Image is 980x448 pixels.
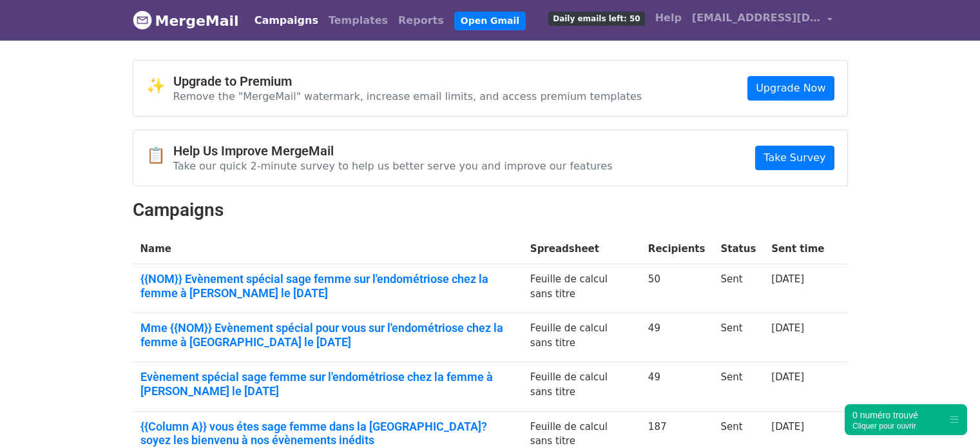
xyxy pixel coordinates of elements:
span: ✨ [146,77,173,95]
span: 📋 [146,146,173,165]
a: Reports [393,8,449,34]
th: Sent time [764,234,832,264]
a: Take Survey [755,146,834,170]
td: Feuille de calcul sans titre [523,313,640,362]
th: Status [713,234,764,264]
td: Sent [713,313,764,362]
span: [EMAIL_ADDRESS][DOMAIN_NAME] [692,10,821,26]
a: [DATE] [771,421,804,433]
a: Campaigns [249,8,323,34]
a: [DATE] [771,273,804,285]
td: Sent [713,264,764,313]
td: 49 [640,362,713,411]
a: {{Column A}} vous étes sage femme dans la [GEOGRAPHIC_DATA]? soyez les bienvenu à nos évènements ... [140,420,515,447]
td: Feuille de calcul sans titre [523,264,640,313]
td: 49 [640,313,713,362]
th: Recipients [640,234,713,264]
p: Take our quick 2-minute survey to help us better serve you and improve our features [173,159,613,173]
h4: Help Us Improve MergeMail [173,143,613,159]
th: Name [133,234,523,264]
th: Spreadsheet [523,234,640,264]
h2: Campaigns [133,199,848,221]
p: Remove the "MergeMail" watermark, increase email limits, and access premium templates [173,90,642,103]
td: Feuille de calcul sans titre [523,362,640,411]
iframe: Chat Widget [916,386,980,448]
a: Templates [323,8,393,34]
a: Open Gmail [454,12,526,30]
a: {{NOM}} Evènement spécial sage femme sur l'endométriose chez la femme à [PERSON_NAME] le [DATE] [140,272,515,300]
a: [EMAIL_ADDRESS][DOMAIN_NAME] [687,5,838,35]
a: Evènement spécial sage femme sur l'endométriose chez la femme à [PERSON_NAME] le [DATE] [140,370,515,398]
div: Widget de chat [916,386,980,448]
td: 50 [640,264,713,313]
img: MergeMail logo [133,10,152,30]
a: Daily emails left: 50 [543,5,649,31]
span: Daily emails left: 50 [548,12,644,26]
a: Help [650,5,687,31]
a: Upgrade Now [747,76,834,101]
td: Sent [713,362,764,411]
a: Mme {{NOM}} Evènement spécial pour vous sur l'endométriose chez la femme à [GEOGRAPHIC_DATA] le [... [140,321,515,349]
a: [DATE] [771,371,804,383]
h4: Upgrade to Premium [173,73,642,89]
a: MergeMail [133,7,239,34]
a: [DATE] [771,322,804,334]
